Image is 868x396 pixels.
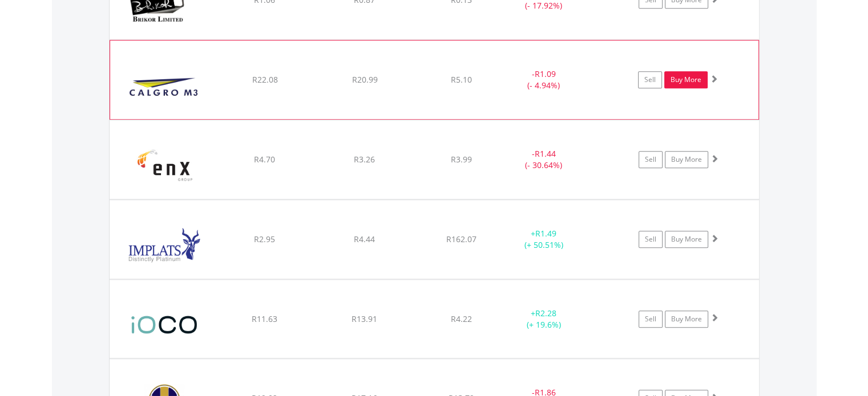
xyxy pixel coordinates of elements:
[252,313,277,324] span: R11.63
[254,154,275,165] span: R4.70
[639,231,663,248] a: Sell
[665,231,708,248] a: Buy More
[115,294,213,355] img: EQU.ZA.IOC.png
[535,148,556,159] span: R1.44
[665,151,708,168] a: Buy More
[116,55,214,116] img: EQU.ZA.CGR.png
[254,234,275,244] span: R2.95
[451,74,472,85] span: R5.10
[501,228,587,251] div: + (+ 50.51%)
[664,71,708,88] a: Buy More
[665,311,708,328] a: Buy More
[115,134,213,196] img: EQU.ZA.ENX.png
[535,228,556,239] span: R1.49
[352,74,377,85] span: R20.99
[354,154,375,165] span: R3.26
[354,234,375,244] span: R4.44
[252,74,277,85] span: R22.08
[115,214,213,276] img: EQU.ZA.IMP.png
[638,71,662,88] a: Sell
[639,311,663,328] a: Sell
[451,154,472,165] span: R3.99
[501,148,587,171] div: - (- 30.64%)
[352,313,377,324] span: R13.91
[451,313,472,324] span: R4.22
[535,308,556,319] span: R2.28
[534,68,555,79] span: R1.09
[500,68,586,91] div: - (- 4.94%)
[446,234,477,244] span: R162.07
[501,308,587,330] div: + (+ 19.6%)
[639,151,663,168] a: Sell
